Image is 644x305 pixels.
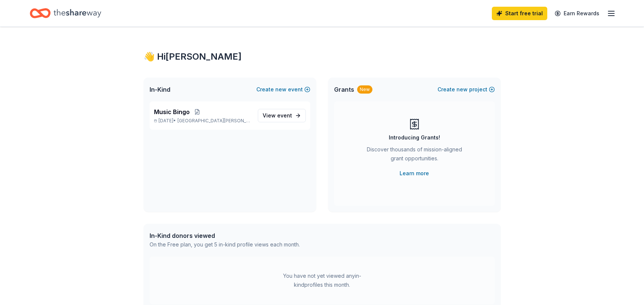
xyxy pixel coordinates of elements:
[456,85,468,94] span: new
[150,85,170,94] span: In-Kind
[154,118,252,124] p: [DATE] •
[438,85,495,94] button: Createnewproject
[154,107,190,116] span: Music Bingo
[277,112,292,119] span: event
[258,109,306,122] a: View event
[30,4,101,22] a: Home
[389,133,440,142] div: Introducing Grants!
[263,111,292,120] span: View
[276,271,369,289] div: You have not yet viewed any in-kind profiles this month.
[334,85,354,94] span: Grants
[400,169,429,178] a: Learn more
[150,231,300,240] div: In-Kind donors viewed
[364,145,465,166] div: Discover thousands of mission-aligned grant opportunities.
[177,118,252,124] span: [GEOGRAPHIC_DATA][PERSON_NAME][GEOGRAPHIC_DATA]
[275,85,286,94] span: new
[256,85,310,94] button: Createnewevent
[357,85,372,94] div: New
[550,7,604,20] a: Earn Rewards
[144,51,501,63] div: 👋 Hi [PERSON_NAME]
[492,7,547,20] a: Start free trial
[150,240,300,249] div: On the Free plan, you get 5 in-kind profile views each month.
